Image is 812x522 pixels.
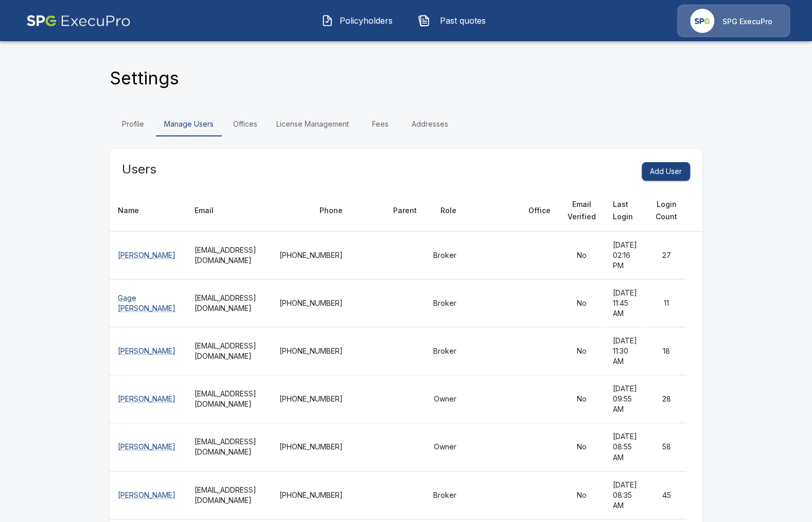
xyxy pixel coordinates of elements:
[110,190,186,232] th: Name
[425,471,465,519] td: Broker
[156,112,222,136] a: Manage Users
[186,471,271,519] th: [EMAIL_ADDRESS][DOMAIN_NAME]
[118,346,175,355] a: [PERSON_NAME]
[605,327,647,375] td: [DATE] 11:30 AM
[690,9,714,33] img: Agency Icon
[722,16,772,27] p: SPG ExecuPro
[647,375,686,423] td: 28
[110,67,179,89] h4: Settings
[186,423,271,471] th: [EMAIL_ADDRESS][DOMAIN_NAME]
[271,375,351,423] td: [PHONE_NUMBER]
[271,423,351,471] td: [PHONE_NUMBER]
[647,327,686,375] td: 18
[605,471,647,519] td: [DATE] 08:35 AM
[271,471,351,519] td: [PHONE_NUMBER]
[677,5,790,37] a: Agency IconSPG ExecuPro
[118,394,175,403] a: [PERSON_NAME]
[559,280,605,327] td: No
[425,190,465,232] th: Role
[605,423,647,471] td: [DATE] 08:55 AM
[425,327,465,375] td: Broker
[559,471,605,519] td: No
[418,14,430,27] img: Past quotes Icon
[321,14,333,27] img: Policyholders Icon
[118,491,175,499] a: [PERSON_NAME]
[647,471,686,519] td: 45
[425,375,465,423] td: Owner
[118,293,175,312] a: Gage [PERSON_NAME]
[186,327,271,375] th: [EMAIL_ADDRESS][DOMAIN_NAME]
[313,7,402,34] button: Policyholders IconPolicyholders
[647,190,686,232] th: Login Count
[26,5,131,37] img: AA Logo
[559,375,605,423] td: No
[647,232,686,280] td: 27
[118,442,175,451] a: [PERSON_NAME]
[403,112,456,136] a: Addresses
[271,280,351,327] td: [PHONE_NUMBER]
[425,280,465,327] td: Broker
[186,375,271,423] th: [EMAIL_ADDRESS][DOMAIN_NAME]
[605,375,647,423] td: [DATE] 09:55 AM
[186,190,271,232] th: Email
[186,232,271,280] th: [EMAIL_ADDRESS][DOMAIN_NAME]
[271,190,351,232] th: Phone
[425,423,465,471] td: Owner
[271,232,351,280] td: [PHONE_NUMBER]
[605,232,647,280] td: [DATE] 02:16 PM
[357,112,403,136] a: Fees
[559,423,605,471] td: No
[351,190,425,232] th: Parent
[605,190,647,232] th: Last Login
[647,423,686,471] td: 58
[110,112,702,136] div: Settings Tabs
[338,14,394,27] span: Policyholders
[110,112,156,136] a: Profile
[559,327,605,375] td: No
[268,112,357,136] a: License Management
[465,190,559,232] th: Office
[425,232,465,280] td: Broker
[122,161,156,178] h5: Users
[186,280,271,327] th: [EMAIL_ADDRESS][DOMAIN_NAME]
[118,251,175,259] a: [PERSON_NAME]
[647,280,686,327] td: 11
[434,14,491,27] span: Past quotes
[271,327,351,375] td: [PHONE_NUMBER]
[222,112,268,136] a: Offices
[559,190,605,232] th: Email Verified
[642,162,690,181] button: Add User
[605,280,647,327] td: [DATE] 11:45 AM
[559,232,605,280] td: No
[410,7,499,34] button: Past quotes IconPast quotes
